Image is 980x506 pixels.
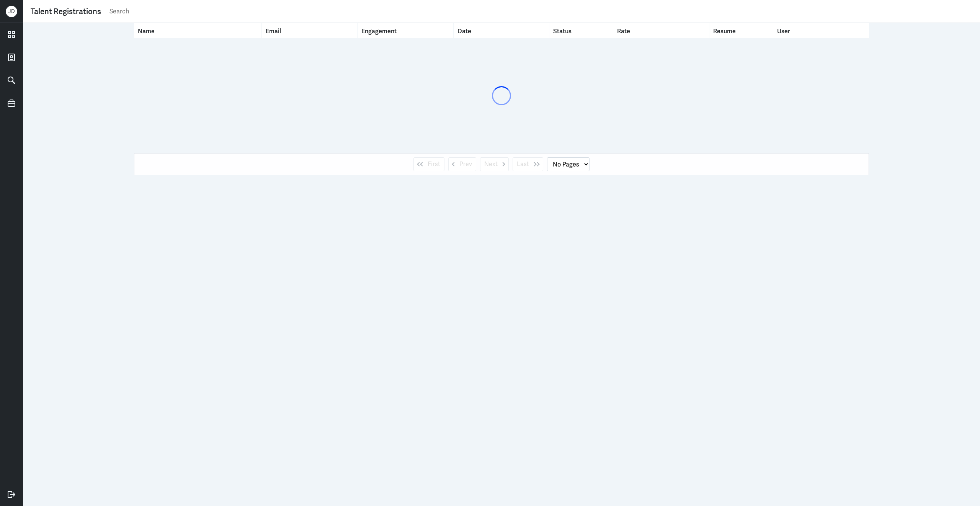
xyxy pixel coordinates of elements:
[358,23,453,38] th: Toggle SortBy
[513,157,543,171] button: Last
[448,157,476,171] button: Prev
[262,23,358,38] th: Toggle SortBy
[459,160,472,169] span: Prev
[517,160,529,169] span: Last
[454,23,549,38] th: Toggle SortBy
[134,23,262,38] th: Toggle SortBy
[428,160,440,169] span: First
[709,23,773,38] th: Resume
[413,157,444,171] button: First
[613,23,709,38] th: Toggle SortBy
[6,6,17,17] div: J D
[484,160,498,169] span: Next
[480,157,509,171] button: Next
[773,23,869,38] th: User
[549,23,613,38] th: Toggle SortBy
[31,6,101,17] div: Talent Registrations
[109,6,972,17] input: Search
